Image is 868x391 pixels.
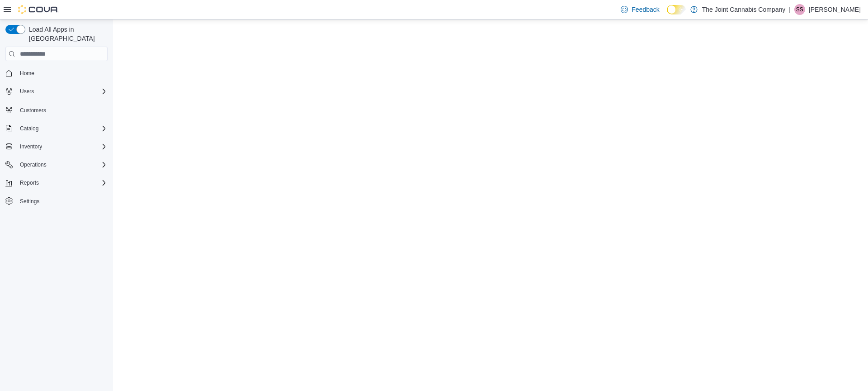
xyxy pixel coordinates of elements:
span: Dark Mode [667,14,667,15]
img: Cova [18,5,59,14]
span: Customers [16,104,108,115]
input: Dark Mode [667,5,686,14]
div: Sagar Sanghera [794,4,805,15]
nav: Complex example [5,63,108,231]
a: Customers [16,105,50,116]
a: Feedback [617,0,663,19]
button: Reports [16,177,42,188]
span: Settings [16,195,108,207]
span: Feedback [632,5,659,14]
button: Home [2,67,111,80]
a: Home [16,68,38,79]
span: Settings [20,198,39,205]
span: SS [796,4,803,15]
span: Reports [20,179,39,186]
button: Operations [16,159,50,170]
button: Operations [2,158,111,171]
span: Home [20,70,34,77]
span: Operations [20,161,47,168]
button: Customers [2,103,111,116]
a: Settings [16,196,43,207]
p: [PERSON_NAME] [809,4,861,15]
button: Settings [2,195,111,208]
button: Reports [2,176,111,189]
span: Users [20,88,34,95]
span: Catalog [20,125,38,132]
span: Inventory [16,141,108,152]
span: Customers [20,107,46,114]
span: Operations [16,159,108,170]
button: Catalog [16,123,42,134]
button: Users [2,85,111,98]
span: Inventory [20,143,42,150]
p: The Joint Cannabis Company [702,4,785,15]
button: Inventory [16,141,46,152]
span: Users [16,86,108,97]
span: Catalog [16,123,108,134]
span: Home [16,67,108,79]
button: Inventory [2,140,111,153]
p: | [789,4,791,15]
span: Reports [16,177,108,188]
span: Load All Apps in [GEOGRAPHIC_DATA] [25,25,108,43]
button: Users [16,86,38,97]
button: Catalog [2,122,111,135]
